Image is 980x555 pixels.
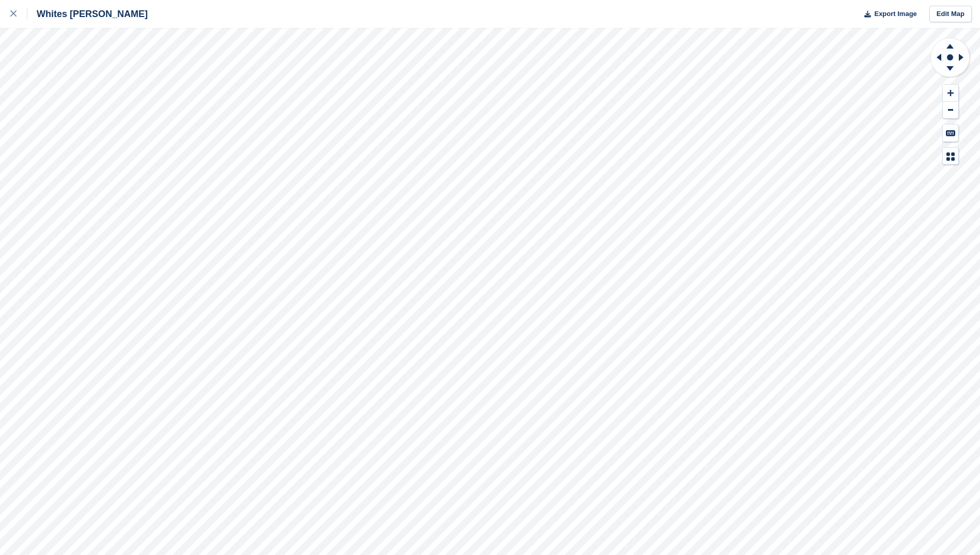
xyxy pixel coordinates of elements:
[27,8,148,20] div: Whites [PERSON_NAME]
[943,125,958,142] button: Keyboard Shortcuts
[929,6,972,23] a: Edit Map
[943,85,958,102] button: Zoom In
[943,102,958,119] button: Zoom Out
[943,148,958,165] button: Map Legend
[874,9,916,19] span: Export Image
[858,6,917,23] button: Export Image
